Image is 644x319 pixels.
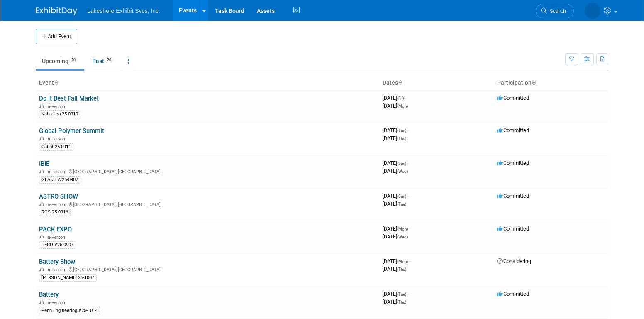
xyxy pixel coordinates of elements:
[36,53,84,69] a: Upcoming20
[39,193,78,200] a: ASTRO SHOW
[397,104,408,108] span: (Mon)
[46,202,68,207] span: In-Person
[397,300,406,304] span: (Thu)
[379,76,494,90] th: Dates
[39,136,44,140] img: In-Person Event
[532,79,536,86] a: Sort by Participation Type
[383,233,408,240] span: [DATE]
[39,267,44,271] img: In-Person Event
[407,160,409,166] span: -
[36,29,77,44] button: Add Event
[409,226,410,232] span: -
[39,104,44,108] img: In-Person Event
[383,226,410,232] span: [DATE]
[383,160,409,166] span: [DATE]
[39,110,80,118] div: Kaba Ilco 25-0910
[46,300,68,305] span: In-Person
[46,136,68,142] span: In-Person
[497,193,529,199] span: Committed
[87,7,160,14] span: Lakeshore Exhibit Svcs, Inc.
[397,227,408,231] span: (Mon)
[383,168,408,174] span: [DATE]
[497,95,529,101] span: Committed
[46,235,68,240] span: In-Person
[39,226,72,233] a: PACK EXPO
[494,76,608,90] th: Participation
[497,291,529,297] span: Committed
[39,176,80,184] div: GLANBIA 25-0902
[54,79,58,86] a: Sort by Event Name
[407,193,409,199] span: -
[397,267,406,272] span: (Thu)
[39,202,44,206] img: In-Person Event
[510,8,529,14] span: Search
[46,104,68,109] span: In-Person
[39,274,97,282] div: [PERSON_NAME] 25-1007
[39,169,44,173] img: In-Person Event
[405,95,406,101] span: -
[383,135,406,141] span: [DATE]
[497,226,529,232] span: Committed
[499,4,537,18] a: Search
[383,258,410,264] span: [DATE]
[39,300,44,304] img: In-Person Event
[39,127,104,135] a: Global Polymer Summit
[497,127,529,133] span: Committed
[407,127,409,133] span: -
[39,168,376,174] div: [GEOGRAPHIC_DATA], [GEOGRAPHIC_DATA]
[397,292,406,297] span: (Tue)
[383,127,409,133] span: [DATE]
[39,307,100,314] div: Penn Engineering #25-1014
[39,201,376,207] div: [GEOGRAPHIC_DATA], [GEOGRAPHIC_DATA]
[397,202,406,206] span: (Tue)
[39,258,75,265] a: Battery Show
[397,194,406,199] span: (Sun)
[397,128,406,133] span: (Tue)
[39,235,44,239] img: In-Person Event
[39,160,49,167] a: IBIE
[383,201,406,207] span: [DATE]
[46,169,68,174] span: In-Person
[397,169,408,174] span: (Wed)
[39,291,59,298] a: Battery
[86,53,120,69] a: Past20
[69,57,78,63] span: 20
[383,291,409,297] span: [DATE]
[548,5,600,14] img: MICHELLE MOYA
[383,266,406,272] span: [DATE]
[383,299,406,305] span: [DATE]
[39,209,71,216] div: ROS 25-0916
[39,143,73,151] div: Cabot 25-0911
[46,267,68,272] span: In-Person
[383,193,409,199] span: [DATE]
[397,235,408,239] span: (Wed)
[497,258,531,264] span: Considering
[39,266,376,272] div: [GEOGRAPHIC_DATA], [GEOGRAPHIC_DATA]
[36,76,379,90] th: Event
[397,96,404,101] span: (Fri)
[383,103,408,109] span: [DATE]
[383,95,406,101] span: [DATE]
[39,241,76,249] div: PECO #25-0907
[497,160,529,166] span: Committed
[105,57,114,63] span: 20
[409,258,410,264] span: -
[36,7,77,15] img: ExhibitDay
[397,136,406,141] span: (Thu)
[407,291,409,297] span: -
[398,79,402,86] a: Sort by Start Date
[39,95,99,102] a: Do It Best Fall Market
[397,259,408,264] span: (Mon)
[397,161,406,166] span: (Sun)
